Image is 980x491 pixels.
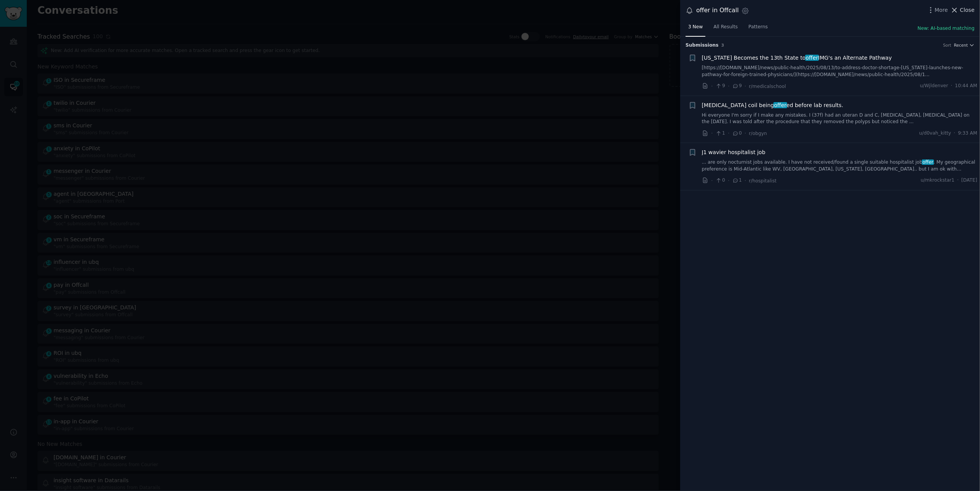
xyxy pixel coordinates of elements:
span: · [728,129,730,137]
span: 9 [732,83,742,89]
span: · [951,83,952,89]
span: offer [774,102,787,108]
span: 3 New [688,24,703,31]
span: · [954,130,956,137]
span: Patterns [749,24,768,31]
a: Patterns [746,21,770,37]
span: · [745,177,746,185]
a: [https://[DOMAIN_NAME]/news/public-health/2025/08/13/to-address-doctor-shortage-[US_STATE]-launch... [702,65,978,78]
span: · [711,129,713,137]
span: · [957,177,959,184]
span: 0 [732,130,742,137]
span: [DATE] [962,177,977,184]
span: 9:33 AM [958,130,977,137]
div: offer in Offcall [696,6,739,15]
a: [US_STATE] Becomes the 13th State toofferIMG's an Alternate Pathway [702,54,892,62]
span: offer [922,159,934,165]
a: J1 wavier hospitalist job [702,148,765,156]
span: Recent [954,42,968,48]
span: 1 [732,177,742,184]
span: [MEDICAL_DATA] coil being ed before lab results. [702,101,843,109]
button: Recent [954,42,975,48]
div: Sort [943,42,952,48]
span: · [728,177,730,185]
span: [US_STATE] Becomes the 13th State to IMG's an Alternate Pathway [702,54,892,62]
span: 0 [715,177,725,184]
a: All Results [711,21,740,37]
span: 1 [715,130,725,137]
span: u/d0vah_kitty [919,130,951,137]
span: offer [805,55,819,61]
span: r/medicalschool [749,84,786,89]
span: · [745,82,746,90]
a: [MEDICAL_DATA] coil beingoffered before lab results. [702,101,843,109]
span: · [711,177,713,185]
span: u/Wjldenver [920,83,948,89]
span: 9 [715,83,725,89]
button: Close [951,6,975,14]
button: More [927,6,948,14]
button: New: AI-based matching [918,25,975,32]
span: All Results [713,24,738,31]
span: r/hospitalist [749,178,777,184]
span: 3 [722,43,724,47]
span: · [711,82,713,90]
span: · [728,82,730,90]
span: u/mkrockstar1 [921,177,955,184]
span: Close [960,6,975,14]
span: 10:44 AM [955,83,977,89]
span: · [745,129,746,137]
a: ... are only nocturnist jobs available. I have not received/found a single suitable hospitalist j... [702,159,978,172]
span: More [935,6,948,14]
a: Hi everyone I'm sorry if I make any mistakes. I (37f) had an uteran D and C, [MEDICAL_DATA], [MED... [702,112,978,125]
a: 3 New [686,21,705,37]
span: Submission s [686,42,719,49]
span: r/obgyn [749,131,767,136]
